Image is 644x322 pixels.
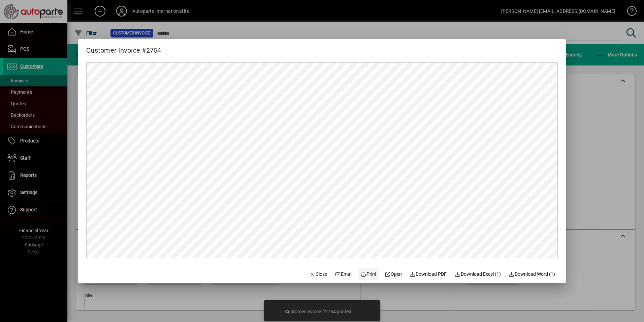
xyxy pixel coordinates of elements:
[385,271,402,278] span: Open
[452,268,504,280] button: Download Excel (1)
[358,268,379,280] button: Print
[332,268,355,280] button: Email
[455,271,501,278] span: Download Excel (1)
[410,271,447,278] span: Download PDF
[78,39,169,56] h2: Customer Invoice #2754
[509,271,555,278] span: Download Word (1)
[307,268,330,280] button: Close
[310,271,327,278] span: Close
[360,271,377,278] span: Print
[335,271,353,278] span: Email
[407,268,450,280] a: Download PDF
[506,268,558,280] button: Download Word (1)
[382,268,405,280] a: Open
